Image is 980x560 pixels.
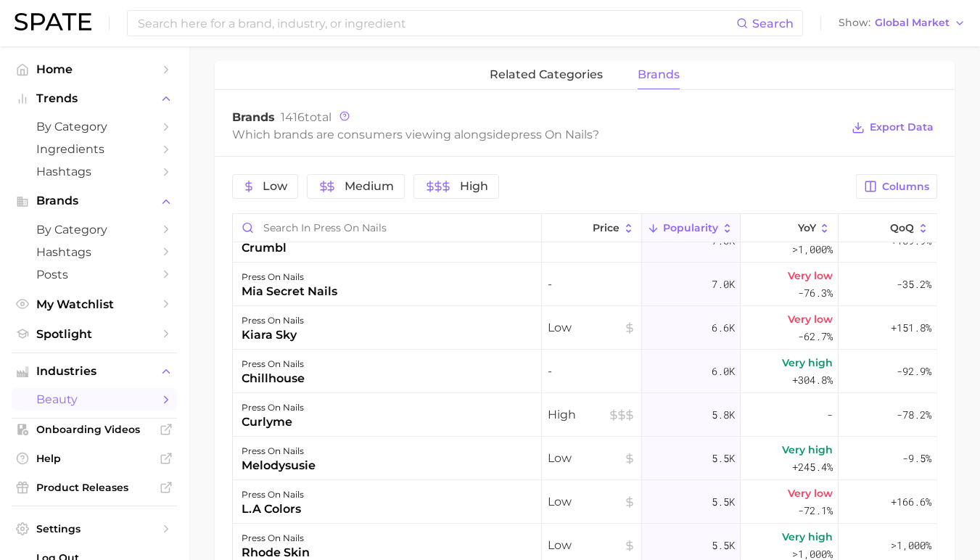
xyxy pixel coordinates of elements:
[839,214,936,242] button: QoQ
[712,450,735,467] span: 5.5k
[792,458,833,476] span: +245.4%
[752,17,794,30] span: Search
[15,13,91,30] img: SPATE
[242,442,316,460] div: press on nails
[242,413,304,431] div: curlyme
[12,388,177,411] a: beauty
[870,121,934,133] span: Export Data
[792,371,833,389] span: +304.8%
[345,181,394,192] span: Medium
[712,363,735,380] span: 6.0k
[263,181,287,192] span: Low
[36,92,152,105] span: Trends
[242,399,304,416] div: press on nails
[36,142,152,156] span: Ingredients
[36,522,152,535] span: Settings
[638,68,680,81] span: brands
[797,222,815,234] span: YoY
[548,493,635,511] span: Low
[12,293,177,316] a: My Watchlist
[712,406,735,424] span: 5.8k
[242,326,304,344] div: kiara sky
[12,88,177,110] button: Trends
[12,361,177,382] button: Industries
[902,450,931,467] span: -9.5%
[242,283,337,300] div: mia secret nails
[36,194,152,207] span: Brands
[593,222,619,234] span: Price
[242,268,337,286] div: press on nails
[788,267,833,284] span: Very low
[788,310,833,328] span: Very low
[798,502,833,519] span: -72.1%
[233,350,936,393] button: press on nailschillhouse-6.0kVery high+304.8%-92.9%
[511,128,593,141] span: press on nails
[741,214,839,242] button: YoY
[835,14,969,33] button: ShowGlobal Market
[12,241,177,263] a: Hashtags
[232,125,841,144] div: Which brands are consumers viewing alongside ?
[36,245,152,259] span: Hashtags
[233,263,936,306] button: press on nailsmia secret nails-7.0kVery low-76.3%-35.2%
[36,327,152,341] span: Spotlight
[490,68,603,81] span: related categories
[233,393,936,437] button: press on nailscurlymeHigh5.8k--78.2%
[460,181,488,192] span: High
[36,223,152,236] span: by Category
[782,528,833,545] span: Very high
[12,448,177,469] a: Help
[782,354,833,371] span: Very high
[798,284,833,302] span: -76.3%
[36,392,152,406] span: beauty
[798,328,833,345] span: -62.7%
[891,493,931,511] span: +166.6%
[12,419,177,440] a: Onboarding Videos
[897,276,931,293] span: -35.2%
[548,450,635,467] span: Low
[36,452,152,465] span: Help
[856,174,936,199] button: Columns
[12,477,177,498] a: Product Releases
[897,406,931,424] span: -78.2%
[242,501,304,518] div: l.a colors
[12,160,177,183] a: Hashtags
[712,276,735,293] span: 7.0k
[548,406,635,424] span: High
[548,319,635,337] span: Low
[232,110,275,124] span: Brands
[788,485,833,502] span: Very low
[233,214,541,242] input: Search in press on nails
[548,363,635,380] span: -
[242,486,304,503] div: press on nails
[542,214,642,242] button: Price
[242,457,316,474] div: melodysusie
[12,58,177,81] a: Home
[12,263,177,286] a: Posts
[839,19,870,27] span: Show
[233,306,936,350] button: press on nailskiara skyLow6.6kVery low-62.7%+151.8%
[12,323,177,345] a: Spotlight
[12,138,177,160] a: Ingredients
[233,437,936,480] button: press on nailsmelodysusieLow5.5kVery high+245.4%-9.5%
[36,365,152,378] span: Industries
[875,19,950,27] span: Global Market
[36,62,152,76] span: Home
[891,319,931,337] span: +151.8%
[712,537,735,554] span: 5.5k
[848,118,936,138] button: Export Data
[548,537,635,554] span: Low
[712,319,735,337] span: 6.6k
[242,530,310,547] div: press on nails
[36,165,152,178] span: Hashtags
[12,115,177,138] a: by Category
[897,363,931,380] span: -92.9%
[792,242,833,256] span: >1,000%
[712,493,735,511] span: 5.5k
[12,190,177,212] button: Brands
[12,518,177,540] a: Settings
[891,538,931,552] span: >1,000%
[782,441,833,458] span: Very high
[136,11,736,36] input: Search here for a brand, industry, or ingredient
[242,370,305,387] div: chillhouse
[281,110,332,124] span: total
